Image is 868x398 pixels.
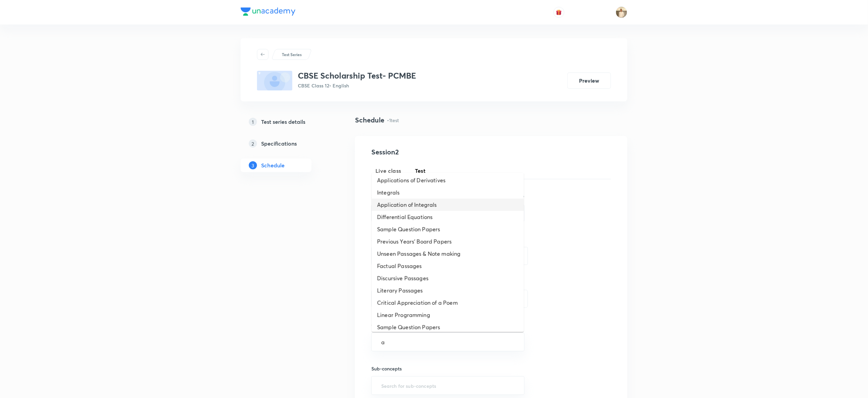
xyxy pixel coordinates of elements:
[372,309,524,321] li: Linear Programming
[241,7,295,17] a: Company Logo
[556,9,562,15] img: avatar
[371,236,525,243] h6: Schedule for
[372,186,524,199] li: Integrals
[261,118,305,126] h5: Test series details
[261,161,285,169] h5: Schedule
[249,139,257,148] p: 2
[372,235,524,248] li: Previous Years' Board Papers
[616,6,627,18] img: Chandrakant Deshmukh
[298,82,416,89] p: CBSE Class 12 • English
[371,365,525,372] h6: Sub-concepts
[241,115,333,129] a: 1Test series details
[257,71,292,90] img: fallback-thumbnail.png
[371,279,418,286] h6: Duration (in minutes)
[415,167,426,175] span: Test
[371,147,496,157] h4: Session 2
[372,260,524,272] li: Factual Passages
[520,342,522,343] button: Close
[372,199,524,211] li: Application of Integrals
[372,272,524,284] li: Discursive Passages
[371,321,525,329] h6: Concepts
[567,72,611,89] button: Preview
[249,161,257,169] p: 3
[298,71,416,81] h3: CBSE Scholarship Test- PCMBE
[372,174,524,186] li: Applications of Derivatives
[261,139,297,148] h5: Specifications
[372,223,524,235] li: Sample Question Papers
[355,115,384,125] h4: Schedule
[282,51,302,57] p: Test Series
[249,118,257,126] p: 1
[241,137,333,150] a: 2Specifications
[372,211,524,223] li: Differential Equations
[372,297,524,309] li: Critical Appreciation of a Poem
[372,284,524,297] li: Literary Passages
[372,321,524,333] li: Sample Question Papers
[241,7,295,16] img: Company Logo
[380,379,516,392] input: Search for sub-concepts
[375,167,401,175] span: Live class
[372,248,524,260] li: Unseen Passages & Note making
[380,336,516,348] input: Search for concepts
[371,193,398,200] h6: Session title
[553,7,564,18] button: avatar
[387,117,399,124] p: • 1 test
